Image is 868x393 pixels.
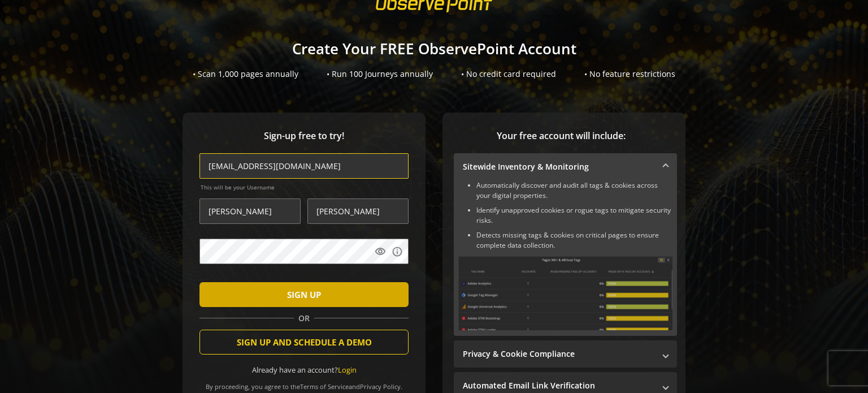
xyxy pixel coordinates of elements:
[454,129,669,142] span: Your free account will include:
[199,129,409,142] span: Sign-up free to try!
[338,365,357,375] a: Login
[300,382,349,391] a: Terms of Service
[307,198,409,224] input: Last Name *
[392,246,403,257] mat-icon: info
[454,180,677,336] div: Sitewide Inventory & Monitoring
[287,284,321,305] span: SIGN UP
[199,198,301,224] input: First Name *
[294,313,314,324] span: OR
[199,153,409,179] input: Email Address (name@work-email.com) *
[463,380,654,391] mat-panel-title: Automated Email Link Verification
[199,365,409,375] div: Already have an account?
[461,68,556,80] div: • No credit card required
[193,68,298,80] div: • Scan 1,000 pages annually
[476,230,672,251] li: Detects missing tags & cookies on critical pages to ensure complete data collection.
[458,256,672,330] img: Sitewide Inventory & Monitoring
[237,332,372,352] span: SIGN UP AND SCHEDULE A DEMO
[375,246,386,257] mat-icon: visibility
[476,180,672,201] li: Automatically discover and audit all tags & cookies across your digital properties.
[327,68,433,80] div: • Run 100 Journeys annually
[584,68,675,80] div: • No feature restrictions
[454,340,677,368] mat-expansion-panel-header: Privacy & Cookie Compliance
[199,330,409,355] button: SIGN UP AND SCHEDULE A DEMO
[360,382,401,391] a: Privacy Policy
[476,205,672,226] li: Identify unapproved cookies or rogue tags to mitigate security risks.
[201,183,409,191] span: This will be your Username
[463,348,654,360] mat-panel-title: Privacy & Cookie Compliance
[463,161,654,172] mat-panel-title: Sitewide Inventory & Monitoring
[199,282,409,307] button: SIGN UP
[454,153,677,180] mat-expansion-panel-header: Sitewide Inventory & Monitoring
[199,375,409,391] div: By proceeding, you agree to the and .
